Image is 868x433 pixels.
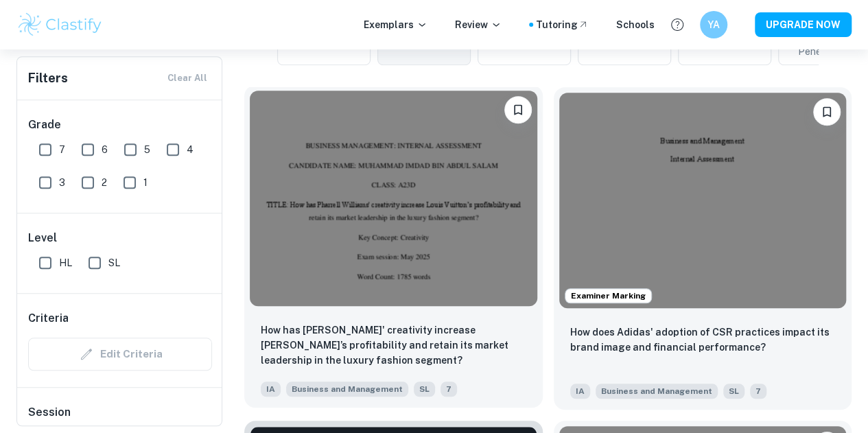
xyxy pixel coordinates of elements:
[187,142,193,157] span: 4
[750,384,766,399] span: 7
[102,175,107,190] span: 2
[414,382,435,397] span: SL
[108,255,120,270] span: SL
[28,69,68,88] h6: Filters
[59,255,72,270] span: HL
[364,17,427,32] p: Exemplars
[28,310,69,327] h6: Criteria
[559,93,847,308] img: Business and Management IA example thumbnail: How does Adidas' adoption of CSR practic
[616,17,655,32] a: Schools
[59,142,65,157] span: 7
[250,91,537,306] img: Business and Management IA example thumbnail: How has Pharrell Williams' creativity in
[596,384,718,399] span: Business and Management
[441,382,457,397] span: 7
[16,11,104,38] img: Clastify logo
[244,87,543,410] a: BookmarkHow has Pharrell Williams' creativity increase Louis Vuitton’s profitability and retain i...
[28,117,212,133] h6: Grade
[261,382,281,397] span: IA
[813,98,841,126] button: Bookmark
[554,87,852,410] a: Examiner MarkingBookmarkHow does Adidas' adoption of CSR practices impact its brand image and fin...
[723,384,744,399] span: SL
[570,384,590,399] span: IA
[755,12,852,37] button: UPGRADE NOW
[286,382,408,397] span: Business and Management
[28,338,212,371] div: Criteria filters are unavailable when searching by topic
[59,175,65,190] span: 3
[570,325,836,355] p: How does Adidas' adoption of CSR practices impact its brand image and financial performance?
[144,142,150,157] span: 5
[28,230,212,246] h6: Level
[536,17,589,32] a: Tutoring
[706,17,722,32] h6: YA
[143,175,148,190] span: 1
[565,290,651,302] span: Examiner Marking
[28,404,212,432] h6: Session
[261,323,526,368] p: How has Pharrell Williams' creativity increase Louis Vuitton’s profitability and retain its marke...
[455,17,502,32] p: Review
[102,142,108,157] span: 6
[504,96,532,124] button: Bookmark
[666,13,689,36] button: Help and Feedback
[700,11,727,38] button: YA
